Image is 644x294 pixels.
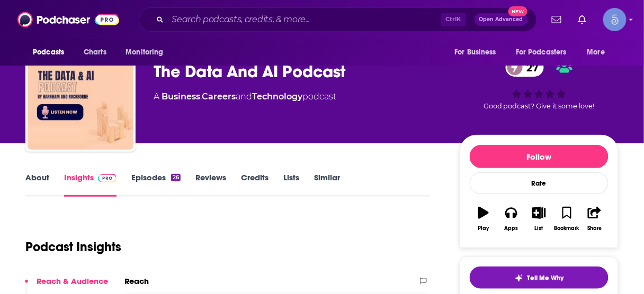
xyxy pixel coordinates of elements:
img: User Profile [603,8,627,31]
button: open menu [25,42,78,62]
img: The Data And AI Podcast [28,44,133,150]
a: Charts [77,42,113,62]
span: For Podcasters [516,45,567,60]
span: 27 [516,58,544,77]
h1: Podcast Insights [25,239,121,255]
img: Podchaser - Follow, Share and Rate Podcasts [17,10,119,30]
div: Search podcasts, credits, & more... [139,7,537,32]
div: Bookmark [554,225,579,232]
div: Share [587,225,602,232]
button: Bookmark [553,200,580,238]
a: Show notifications dropdown [548,11,566,29]
button: Apps [497,200,525,238]
button: open menu [447,42,509,62]
span: New [508,6,527,16]
p: Reach & Audience [37,276,108,286]
button: List [525,200,553,238]
button: Open AdvancedNew [475,13,528,26]
span: Charts [84,45,106,60]
span: Monitoring [126,45,163,60]
h2: Reach [124,276,149,286]
span: Good podcast? Give it some love! [484,102,595,110]
span: More [587,45,605,60]
div: 27Good podcast? Give it some love! [460,51,619,117]
span: Open Advanced [479,17,523,22]
a: Credits [241,172,269,197]
button: tell me why sparkleTell Me Why [470,267,609,289]
button: open menu [509,42,582,62]
div: Apps [505,225,518,232]
span: Podcasts [33,45,64,60]
a: InsightsPodchaser Pro [64,172,117,197]
div: A podcast [154,90,336,103]
a: Technology [252,91,302,102]
div: Rate [470,172,609,194]
span: , [200,91,202,102]
button: open menu [118,42,177,62]
div: 26 [171,174,181,181]
a: Lists [283,172,299,197]
a: Reviews [195,172,226,197]
a: Episodes26 [131,172,181,197]
a: Careers [202,91,236,102]
a: 27 [506,58,544,77]
button: Show profile menu [603,8,627,31]
input: Search podcasts, credits, & more... [168,11,441,28]
span: and [236,91,252,102]
button: Follow [470,145,609,168]
button: open menu [580,42,619,62]
a: Show notifications dropdown [574,11,591,29]
img: Podchaser Pro [98,174,117,182]
span: Ctrl K [441,13,466,26]
span: Tell Me Why [527,274,564,282]
button: Share [581,200,609,238]
span: Logged in as Spiral5-G1 [603,8,627,31]
div: List [535,225,543,232]
a: About [25,172,49,197]
div: Play [478,225,489,232]
img: tell me why sparkle [515,274,523,282]
button: Play [470,200,497,238]
a: Similar [314,172,340,197]
span: For Business [454,45,496,60]
a: Business [162,91,200,102]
